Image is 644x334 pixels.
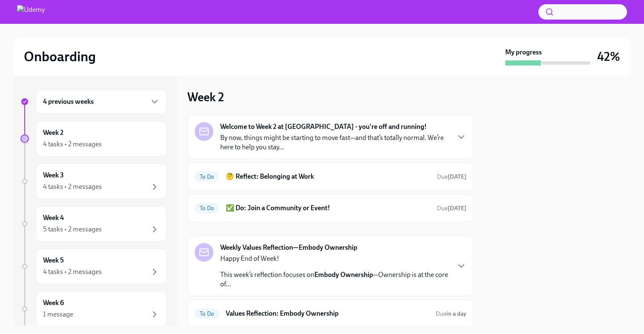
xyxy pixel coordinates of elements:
[43,298,64,308] h6: Week 6
[446,310,466,317] strong: in a day
[436,310,466,317] span: Due
[43,140,102,149] div: 4 tasks • 2 messages
[20,163,167,199] a: Week 34 tasks • 2 messages
[195,201,466,215] a: To Do✅ Do: Join a Community or Event!Due[DATE]
[437,173,466,180] span: Due
[20,121,167,157] a: Week 24 tasks • 2 messages
[17,5,45,19] img: Udemy
[437,204,466,212] span: August 23rd, 2025 10:00
[436,310,466,318] span: August 24th, 2025 10:00
[43,225,102,234] div: 5 tasks • 2 messages
[437,205,466,212] span: Due
[226,172,430,181] h6: 🤔 Reflect: Belonging at Work
[36,89,167,114] div: 4 previous weeks
[43,171,64,180] h6: Week 3
[195,170,466,183] a: To Do🤔 Reflect: Belonging at WorkDue[DATE]
[220,254,449,263] p: Happy End of Week!
[220,122,427,131] strong: Welcome to Week 2 at [GEOGRAPHIC_DATA] - you're off and running!
[195,205,219,211] span: To Do
[226,203,430,213] h6: ✅ Do: Join a Community or Event!
[195,311,219,317] span: To Do
[20,248,167,284] a: Week 54 tasks • 2 messages
[226,309,429,318] h6: Values Reflection: Embody Ownership
[43,256,64,265] h6: Week 5
[448,205,466,212] strong: [DATE]
[314,271,373,279] strong: Embody Ownership
[195,174,219,180] span: To Do
[448,173,466,180] strong: [DATE]
[187,89,224,105] h3: Week 2
[437,173,466,181] span: August 23rd, 2025 10:00
[43,128,63,137] h6: Week 2
[43,213,64,223] h6: Week 4
[24,48,96,65] h2: Onboarding
[43,97,94,106] h6: 4 previous weeks
[505,48,542,57] strong: My progress
[220,243,357,252] strong: Weekly Values Reflection—Embody Ownership
[597,49,620,64] h3: 42%
[195,307,466,320] a: To DoValues Reflection: Embody OwnershipDuein a day
[20,291,167,327] a: Week 61 message
[43,182,102,191] div: 4 tasks • 2 messages
[43,310,73,319] div: 1 message
[20,206,167,242] a: Week 45 tasks • 2 messages
[220,133,449,152] p: By now, things might be starting to move fast—and that’s totally normal. We’re here to help you s...
[220,270,449,289] p: This week’s reflection focuses on —Ownership is at the core of...
[43,267,102,277] div: 4 tasks • 2 messages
